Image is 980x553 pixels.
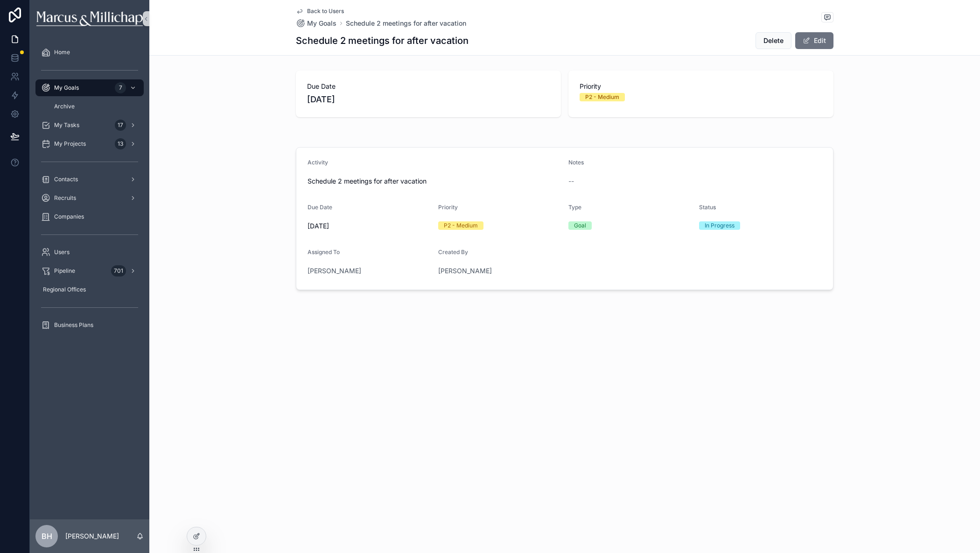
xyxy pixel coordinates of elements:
span: Delete [763,36,784,45]
a: My Projects13 [35,135,144,152]
span: Due Date [307,82,550,91]
a: Contacts [35,171,144,188]
span: Type [568,204,581,211]
a: Recruits [35,190,144,206]
a: Business Plans [35,317,144,333]
span: Notes [568,159,584,166]
span: Schedule 2 meetings for after vacation [308,177,561,186]
a: My Tasks17 [35,117,144,134]
span: Pipeline [54,267,75,275]
a: [PERSON_NAME] [438,266,492,276]
span: Assigned To [308,248,340,255]
span: [DATE] [307,93,550,106]
span: Business Plans [54,321,93,329]
span: BH [42,531,52,542]
a: [PERSON_NAME] [308,266,361,276]
h1: Schedule 2 meetings for after vacation [296,34,469,47]
span: Recruits [54,194,76,202]
a: Pipeline701 [35,262,144,279]
div: scrollable content [30,37,149,346]
span: Priority [438,204,458,211]
span: Due Date [308,204,332,211]
span: Users [54,248,70,256]
button: Delete [756,32,791,49]
a: Users [35,244,144,261]
a: Back to Users [296,7,344,15]
a: My Goals [296,19,336,28]
span: Activity [308,159,328,166]
div: 7 [115,82,126,93]
img: App logo [36,11,142,26]
p: [PERSON_NAME] [65,532,119,541]
span: My Goals [307,19,336,28]
span: Home [54,49,70,56]
a: Schedule 2 meetings for after vacation [346,19,466,28]
a: Archive [47,98,144,115]
span: -- [568,177,574,186]
span: Created By [438,248,468,255]
span: Status [699,204,716,211]
div: 13 [115,138,126,149]
div: 701 [111,265,126,276]
span: Archive [54,103,75,110]
span: My Projects [54,140,86,148]
div: P2 - Medium [585,93,619,101]
span: Companies [54,213,84,220]
a: Companies [35,208,144,225]
div: P2 - Medium [444,221,478,230]
span: Back to Users [307,7,344,15]
a: Regional Offices [35,281,144,298]
span: My Tasks [54,121,79,129]
span: My Goals [54,84,79,92]
a: Home [35,44,144,61]
div: 17 [115,120,126,131]
span: Contacts [54,176,78,183]
span: [DATE] [308,221,431,231]
span: Priority [580,82,822,91]
div: Goal [574,221,586,230]
div: In Progress [705,221,735,230]
a: My Goals7 [35,79,144,96]
span: Regional Offices [43,286,86,293]
button: Edit [795,32,833,49]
